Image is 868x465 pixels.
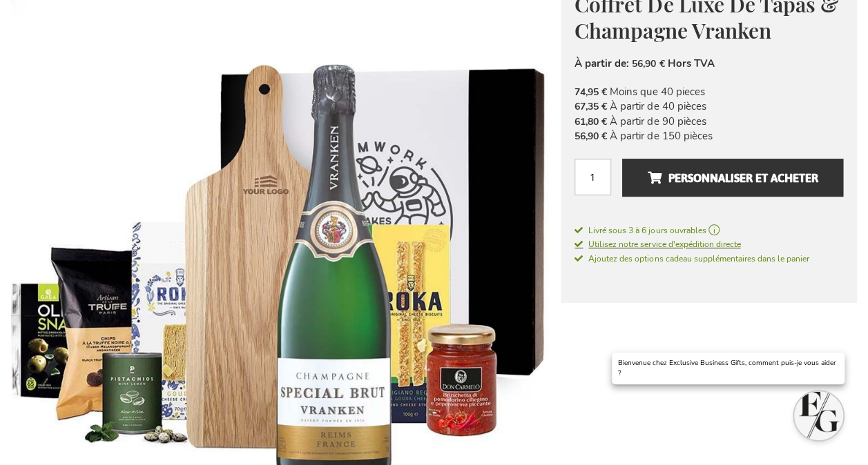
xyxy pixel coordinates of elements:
[575,129,843,144] li: À partir de 150 pièces
[575,253,809,264] span: Ajoutez des options cadeau supplémentaires dans le panier
[667,57,714,70] span: Hors TVA
[575,57,629,70] span: À partir de:
[575,239,740,250] span: Utilisez notre service d'expédition directe
[575,251,843,266] a: Ajoutez des options cadeau supplémentaires dans le panier
[575,115,607,128] span: 61,80 €
[622,159,843,197] button: Personnaliser et acheter
[575,100,607,113] span: 67,35 €
[575,85,843,99] li: Moins que 40 pieces
[575,159,611,195] input: Qté
[575,115,843,129] li: À partir de 90 pièces
[632,57,664,70] span: 56,90 €
[575,237,843,251] a: Utilisez notre service d'expédition directe
[575,99,843,114] li: À partir de 40 pièces
[575,224,843,237] a: Livré sous 3 à 6 jours ouvrables
[575,86,607,99] span: 74,95 €
[575,130,607,143] span: 56,90 €
[648,167,818,189] span: Personnaliser et acheter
